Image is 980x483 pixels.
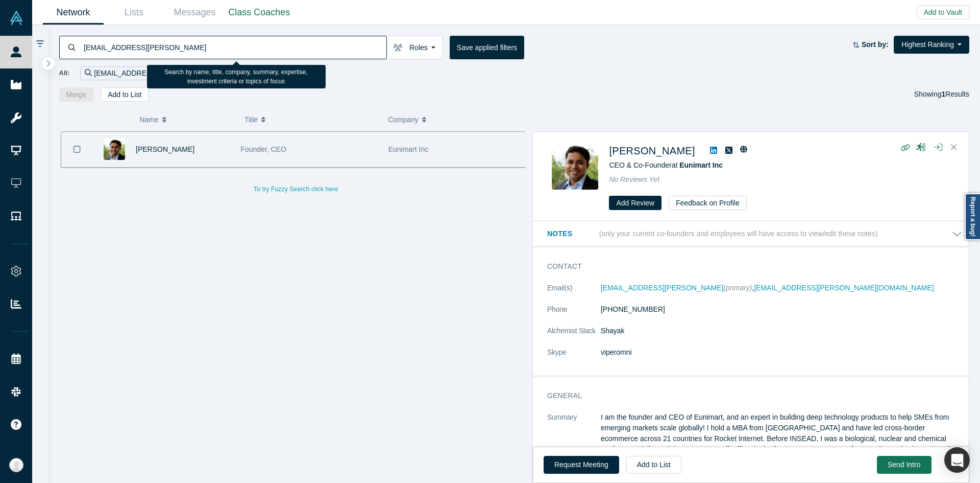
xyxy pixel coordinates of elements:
span: No Reviews Yet [609,175,659,183]
button: Save applied filters [450,36,524,59]
a: Class Coaches [225,1,293,25]
button: Highest Ranking [894,36,969,54]
span: Company [388,109,419,130]
p: (only your current co-founders and employees will have access to view/edit these notes) [599,229,878,238]
dd: , [601,283,962,293]
button: Company [388,109,521,130]
dt: Summary [547,412,601,476]
dt: Email(s) [547,283,601,304]
a: Eunimart Inc [679,161,723,169]
dd: viperomni [601,347,962,358]
dt: Alchemist Slack [547,326,601,347]
strong: 1 [942,90,946,98]
dt: Phone [547,304,601,326]
a: [PERSON_NAME] [136,145,194,153]
img: Shayak Mazumder's Profile Image [552,143,598,190]
span: Eunimart Inc [388,145,429,153]
strong: Sort by: [862,40,889,49]
button: Remove Filter [217,67,225,79]
dt: Skype [547,347,601,369]
button: Add to List [626,456,681,474]
button: Add Review [609,196,661,210]
button: Notes (only your current co-founders and employees will have access to view/edit these notes) [547,228,962,239]
a: [PHONE_NUMBER] [601,305,665,313]
span: Name [139,109,158,130]
a: Messages [164,1,225,25]
h3: Notes [547,228,597,239]
button: Name [139,109,234,130]
button: Send Intro [877,456,932,474]
input: Search by name, title, company, summary, expertise, investment criteria or topics of focus [83,35,386,59]
a: Network [43,1,104,25]
button: Feedback on Profile [669,196,747,210]
span: Title [244,109,258,130]
a: [PERSON_NAME] [609,145,695,156]
h3: General [547,390,948,401]
span: Results [942,90,969,98]
button: Bookmark [61,132,93,167]
h3: Contact [547,261,948,272]
img: Alchemist Vault Logo [9,11,23,25]
a: Lists [104,1,164,25]
button: Roles [386,36,443,59]
button: Merge [59,87,94,102]
p: I am the founder and CEO of Eunimart, and an expert in building deep technology products to help ... [601,412,962,466]
button: To try Fuzzy Search click here [247,182,345,196]
a: Report a bug! [965,193,980,240]
div: Showing [914,87,969,102]
button: Add to List [101,87,149,102]
span: (primary) [723,284,752,292]
img: Anna Sanchez's Account [9,458,23,472]
span: All: [59,68,70,78]
button: Title [244,109,377,130]
button: Request Meeting [544,456,619,474]
dd: Shayak [601,326,962,336]
span: CEO & Co-Founder at [609,161,723,169]
a: [EMAIL_ADDRESS][PERSON_NAME] [601,284,723,292]
button: Close [946,140,962,156]
button: Add to Vault [917,5,969,19]
div: [EMAIL_ADDRESS][PERSON_NAME] [80,66,229,80]
a: [EMAIL_ADDRESS][PERSON_NAME][DOMAIN_NAME] [754,284,934,292]
img: Shayak Mazumder's Profile Image [104,139,125,160]
span: Founder, CEO [240,145,286,153]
